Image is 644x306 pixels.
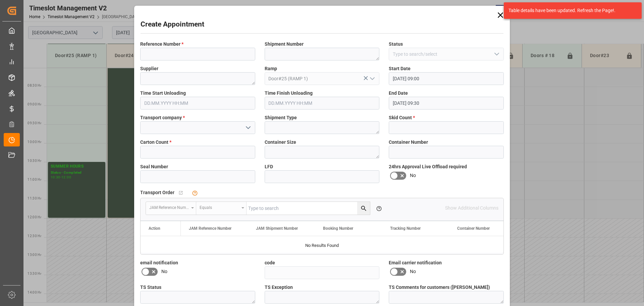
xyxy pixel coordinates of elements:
input: Type to search/select [265,72,380,85]
span: No [410,268,416,275]
input: DD.MM.YYYY HH:MM [389,97,504,110]
span: TS Exception [265,284,293,291]
input: DD.MM.YYYY HH:MM [265,97,380,110]
span: Start Date [389,65,411,72]
div: JAM Reference Number [149,203,189,211]
span: Supplier [140,65,158,72]
span: Ramp [265,65,277,72]
input: DD.MM.YYYY HH:MM [140,97,255,110]
div: Action [149,226,160,231]
div: Equals [200,203,239,211]
span: No [161,268,167,275]
button: open menu [243,123,253,133]
span: Time Start Unloading [140,90,186,97]
button: search button [357,202,370,215]
span: Tracking Number [390,226,421,231]
span: Container Size [265,139,296,146]
span: Status [389,41,403,48]
span: Reference Number [140,41,183,48]
button: open menu [367,74,377,84]
button: open menu [196,202,247,215]
span: Skid Count [389,114,415,121]
span: email notification [140,259,178,266]
span: End Date [389,90,408,97]
span: Transport company [140,114,185,121]
span: TS Comments for customers ([PERSON_NAME]) [389,284,490,291]
h2: Create Appointment [141,19,204,30]
input: Type to search [247,202,370,215]
span: TS Status [140,284,161,291]
input: Type to search/select [389,48,504,60]
span: Transport Order [140,189,174,196]
span: 24hrs Approval Live Offload required [389,163,467,170]
span: Email carrier notification [389,259,442,266]
span: LFD [265,163,273,170]
span: Seal Number [140,163,168,170]
span: JAM Shipment Number [256,226,298,231]
button: open menu [491,49,501,59]
div: Table details have been updated. Refresh the Page!. [508,7,632,14]
span: Container Number [457,226,490,231]
span: Container Number [389,139,428,146]
span: No [410,172,416,179]
span: Shipment Type [265,114,297,121]
button: open menu [146,202,196,215]
span: Shipment Number [265,41,304,48]
span: Time Finish Unloading [265,90,313,97]
span: Booking Number [323,226,353,231]
span: JAM Reference Number [189,226,231,231]
input: DD.MM.YYYY HH:MM [389,72,504,85]
span: code [265,259,275,266]
span: Carton Count [140,139,171,146]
